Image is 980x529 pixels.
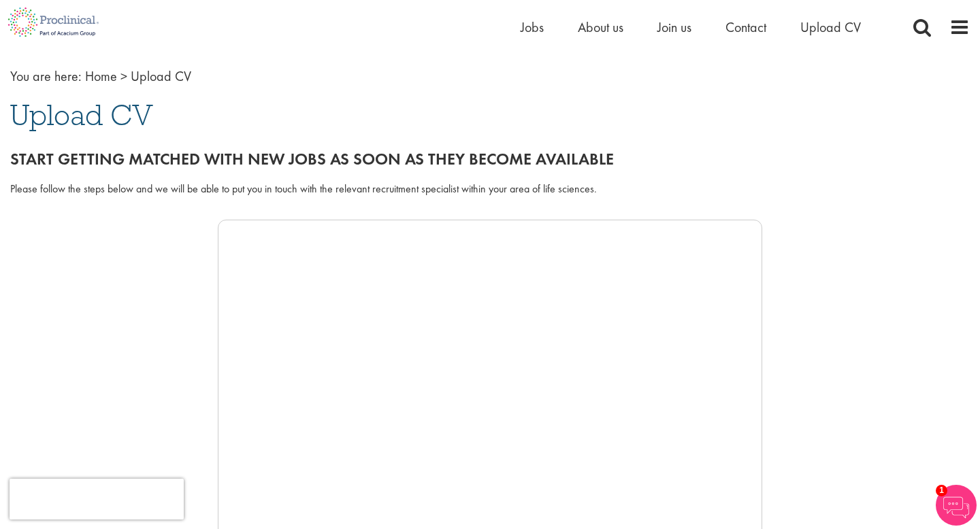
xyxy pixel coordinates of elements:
a: Join us [657,18,691,36]
a: About us [578,18,623,36]
a: breadcrumb link [85,67,117,85]
span: Upload CV [10,97,153,133]
img: Chatbot [936,485,977,526]
a: Contact [725,18,766,36]
iframe: reCAPTCHA [10,479,184,519]
span: You are here: [10,67,82,85]
h2: Start getting matched with new jobs as soon as they become available [10,150,970,168]
span: 1 [936,485,947,496]
div: Please follow the steps below and we will be able to put you in touch with the relevant recruitme... [10,182,970,197]
span: > [120,67,127,85]
a: Upload CV [800,18,861,36]
span: Upload CV [131,67,191,85]
a: Jobs [521,18,544,36]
